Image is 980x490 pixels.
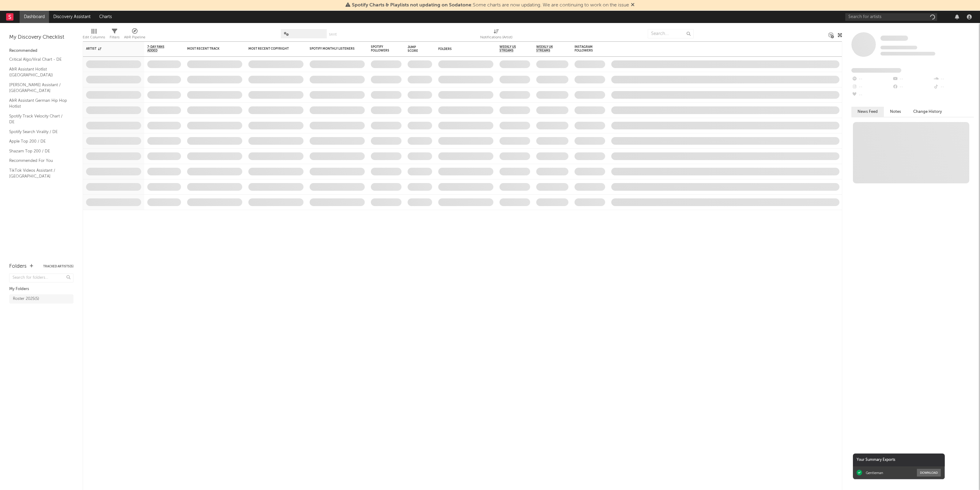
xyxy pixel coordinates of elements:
div: A&R Pipeline [124,26,145,44]
div: Notifications (Artist) [480,26,512,44]
input: Search for folders... [9,274,73,282]
span: Spotify Charts & Playlists not updating on Sodatone [352,3,471,8]
div: Filters [110,26,119,44]
div: -- [892,83,933,91]
a: [PERSON_NAME] Assistant / [GEOGRAPHIC_DATA] [9,82,67,94]
div: -- [892,75,933,83]
span: Tracking Since: [DATE] [880,46,917,49]
a: Spotify Search Virality / DE [9,128,67,135]
div: -- [933,75,974,83]
div: My Discovery Checklist [9,34,73,41]
a: Discovery Assistant [49,11,95,23]
span: : Some charts are now updating. We are continuing to work on the issue [352,3,629,8]
a: Spotify Track Velocity Chart / DE [9,113,67,125]
div: -- [933,83,974,91]
a: Charts [95,11,116,23]
div: Gentleman [866,471,883,475]
div: Jump Score [408,45,423,53]
a: Critical Algo/Viral Chart - DE [9,56,67,63]
div: Folders [438,47,484,51]
button: News Feed [851,107,884,117]
div: A&R Pipeline [124,34,145,41]
span: Fans Added by Platform [851,68,901,73]
div: -- [851,83,892,91]
div: Roster 2025 ( 5 ) [13,295,39,303]
button: Change History [907,107,948,117]
div: Instagram Followers [575,45,596,52]
span: Some Artist [880,36,908,41]
div: Edit Columns [83,26,105,44]
div: Notifications (Artist) [480,34,512,41]
div: Your Summary Exports [853,454,945,466]
a: Some Artist [880,35,908,41]
button: Save [329,33,337,36]
div: Folders [9,263,27,270]
span: Dismiss [631,3,635,8]
button: Notes [884,107,907,117]
button: Download [917,469,941,477]
div: Most Recent Copyright [248,47,294,51]
span: 7-Day Fans Added [147,45,172,52]
div: Filters [110,34,119,41]
button: Tracked Artists(5) [43,265,73,268]
span: Weekly UK Streams [536,45,559,52]
div: Recommended [9,47,73,55]
div: Spotify Followers [371,45,392,52]
input: Search for artists [845,13,937,21]
input: Search... [648,29,694,38]
div: -- [851,91,892,99]
a: Recommended For You [9,157,67,164]
a: Apple Top 200 / DE [9,138,67,145]
span: Weekly US Streams [499,45,521,52]
a: A&R Assistant Hotlist ([GEOGRAPHIC_DATA]) [9,66,67,78]
div: My Folders [9,285,73,293]
a: A&R Assistant German Hip Hop Hotlist [9,97,67,110]
div: Most Recent Track [187,47,233,51]
a: Shazam Top 200 / DE [9,148,67,155]
a: Roster 2025(5) [9,294,73,304]
div: -- [851,75,892,83]
span: 0 fans last week [880,52,935,56]
div: Spotify Monthly Listeners [310,47,356,51]
a: TikTok Videos Assistant / [GEOGRAPHIC_DATA] [9,167,67,180]
a: Dashboard [20,11,49,23]
div: Edit Columns [83,34,105,41]
div: Artist [86,47,132,51]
